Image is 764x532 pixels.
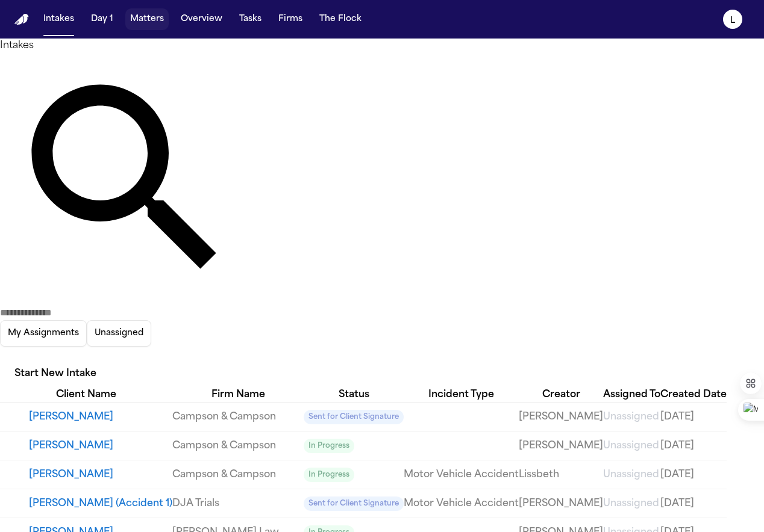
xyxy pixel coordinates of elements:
span: Sent for Client Signature [304,410,404,424]
a: View details for Daniel Hudson [603,468,660,482]
span: Unassigned [603,441,659,451]
div: Status [304,388,404,402]
button: The Flock [315,8,366,30]
a: View details for Ashley Forcum (Accident 1) [172,496,304,511]
button: View details for Daniel Hudson [29,468,172,482]
a: View details for Rodney Simpson [519,439,603,453]
a: View details for Patrick McAuliffe [603,410,660,424]
a: View details for Patrick McAuliffe [304,409,404,424]
span: Unassigned [603,412,659,422]
a: View details for Daniel Hudson [519,468,603,482]
a: View details for Patrick McAuliffe [519,410,603,424]
a: View details for Rodney Simpson [603,439,660,453]
span: Unassigned [603,499,659,509]
span: In Progress [304,439,354,453]
a: Home [14,14,29,25]
button: Intakes [39,8,79,30]
button: Day 1 [86,8,118,30]
a: View details for Daniel Hudson [404,468,519,482]
a: View details for Rodney Simpson [304,438,404,453]
a: View details for Ashley Forcum (Accident 1) [603,496,660,511]
a: View details for Rodney Simpson [172,439,304,453]
button: Firms [274,8,307,30]
a: View details for Patrick McAuliffe [660,410,727,424]
button: Unassigned [87,320,151,347]
span: Sent for Client Signature [304,496,404,511]
button: View details for Rodney Simpson [29,439,172,453]
div: Incident Type [404,388,519,402]
a: View details for Patrick McAuliffe [172,410,304,424]
button: Tasks [234,8,266,30]
a: View details for Ashley Forcum (Accident 1) [404,496,519,511]
button: View details for Patrick McAuliffe [29,410,172,424]
a: View details for Daniel Hudson [304,467,404,482]
span: Unassigned [603,470,659,480]
a: View details for Rodney Simpson [660,439,727,453]
div: Created Date [660,388,727,402]
a: View details for Daniel Hudson [172,468,304,482]
span: In Progress [304,468,354,482]
button: Overview [176,8,227,30]
div: Firm Name [172,388,304,402]
a: View details for Ashley Forcum (Accident 1) [304,496,404,511]
div: Assigned To [603,388,660,402]
button: View details for Ashley Forcum (Accident 1) [29,496,172,511]
a: View details for Ashley Forcum (Accident 1) [660,496,727,511]
a: View details for Daniel Hudson [660,468,727,482]
a: View details for Ashley Forcum (Accident 1) [519,496,603,511]
img: Finch Logo [14,14,29,25]
div: Creator [519,388,603,402]
button: Matters [125,8,169,30]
